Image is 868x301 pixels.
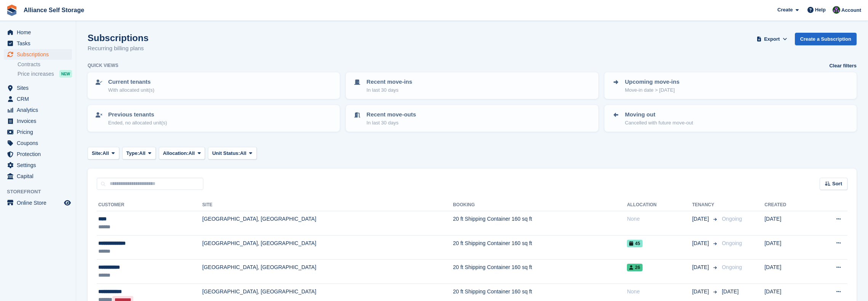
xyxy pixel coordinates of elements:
span: Tasks [17,38,62,49]
span: Ongoing [722,240,742,246]
span: Allocation: [163,150,189,157]
span: Subscriptions [17,49,62,60]
span: Pricing [17,127,62,137]
a: Moving out Cancelled with future move-out [605,106,856,131]
span: Sites [17,83,62,93]
span: All [139,150,145,157]
td: [GEOGRAPHIC_DATA], [GEOGRAPHIC_DATA] [202,211,453,236]
button: Allocation: All [159,147,205,159]
a: Preview store [63,198,72,207]
span: Storefront [7,188,76,196]
p: In last 30 days [366,119,416,127]
span: Online Store [17,197,62,208]
a: Price increases NEW [18,70,72,78]
p: Ended, no allocated unit(s) [108,119,167,127]
p: Cancelled with future move-out [625,119,693,127]
span: [DATE] [722,288,739,295]
span: Price increases [18,70,54,78]
a: Current tenants With allocated unit(s) [88,73,339,98]
a: menu [4,105,72,115]
p: Moving out [625,110,693,119]
th: Created [764,199,812,211]
span: Protection [17,149,62,159]
a: menu [4,149,72,159]
span: [DATE] [692,288,710,296]
span: Account [841,6,861,14]
a: menu [4,83,72,93]
a: menu [4,138,72,148]
span: Export [764,35,780,43]
button: Type: All [122,147,156,159]
a: menu [4,38,72,49]
span: [DATE] [692,215,710,223]
span: Sort [832,180,842,188]
th: Allocation [627,199,692,211]
span: [DATE] [692,239,710,247]
span: Site: [92,150,102,157]
td: [DATE] [764,211,812,236]
td: 20 ft Shipping Container 160 sq ft [453,260,627,284]
img: stora-icon-8386f47178a22dfd0bd8f6a31ec36ba5ce8667c1dd55bd0f319d3a0aa187defe.svg [6,5,18,16]
a: Alliance Self Storage [21,4,87,16]
a: Clear filters [829,62,857,70]
span: All [189,150,195,157]
span: CRM [17,94,62,104]
span: Coupons [17,138,62,148]
p: In last 30 days [366,86,412,94]
th: Tenancy [692,199,719,211]
a: menu [4,116,72,126]
span: Ongoing [722,216,742,222]
span: Home [17,27,62,38]
a: menu [4,160,72,170]
p: With allocated unit(s) [108,86,154,94]
div: None [627,215,692,223]
span: All [240,150,246,157]
a: menu [4,27,72,38]
td: [DATE] [764,235,812,260]
span: Create [777,6,793,14]
a: menu [4,49,72,60]
th: Booking [453,199,627,211]
p: Recent move-outs [366,110,416,119]
a: menu [4,197,72,208]
td: 20 ft Shipping Container 160 sq ft [453,235,627,260]
td: [GEOGRAPHIC_DATA], [GEOGRAPHIC_DATA] [202,235,453,260]
a: menu [4,94,72,104]
button: Site: All [88,147,119,159]
span: [DATE] [692,263,710,271]
span: All [102,150,109,157]
h6: Quick views [88,62,118,69]
span: Settings [17,160,62,170]
span: Ongoing [722,264,742,270]
a: Recent move-ins In last 30 days [347,73,597,98]
p: Current tenants [108,78,154,86]
span: Invoices [17,116,62,126]
p: Upcoming move-ins [625,78,679,86]
span: Analytics [17,105,62,115]
div: NEW [59,70,72,78]
td: [DATE] [764,260,812,284]
img: Romilly Norton [833,6,840,14]
button: Unit Status: All [208,147,256,159]
th: Site [202,199,453,211]
p: Move-in date > [DATE] [625,86,679,94]
th: Customer [97,199,202,211]
a: Create a Subscription [795,33,857,45]
p: Recent move-ins [366,78,412,86]
span: 26 [627,264,642,271]
a: Contracts [18,61,72,68]
p: Recurring billing plans [88,44,149,53]
a: Previous tenants Ended, no allocated unit(s) [88,106,339,131]
span: Unit Status: [212,150,240,157]
span: Capital [17,171,62,182]
button: Export [755,33,789,45]
span: Type: [126,150,139,157]
span: Help [815,6,826,14]
span: 45 [627,240,642,247]
a: Upcoming move-ins Move-in date > [DATE] [605,73,856,98]
a: Recent move-outs In last 30 days [347,106,597,131]
h1: Subscriptions [88,33,149,43]
a: menu [4,127,72,137]
td: [GEOGRAPHIC_DATA], [GEOGRAPHIC_DATA] [202,260,453,284]
div: None [627,288,692,296]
